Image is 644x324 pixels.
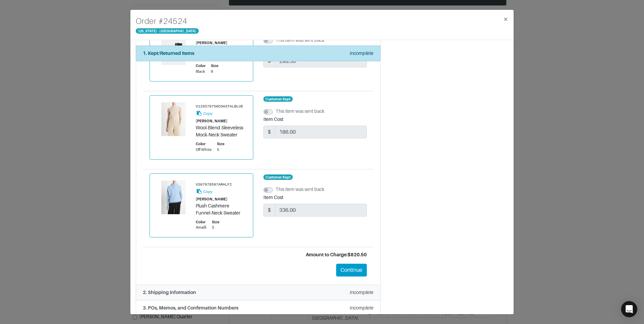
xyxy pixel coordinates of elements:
[276,37,324,44] label: This item was sent back
[217,141,224,147] div: Size
[196,147,212,153] div: Off White
[263,194,283,201] label: Item Cost
[196,188,213,195] button: Copy
[143,305,238,311] strong: 3. POs, Memos, and Confirmation Numbers
[211,63,218,69] div: Size
[143,51,194,56] strong: 1. Kept/Returned Items
[263,116,283,123] label: Item Cost
[196,183,232,187] small: VS87978597AMALFI
[276,186,324,193] label: This item was sent back
[196,124,246,138] div: Wool-Blend Sleeveless Mock-Neck Sweater
[211,69,218,74] div: 9
[263,204,275,217] span: $
[350,305,374,311] em: Incomplete
[263,126,275,138] span: $
[263,45,283,52] label: Item Cost
[157,102,190,136] img: Product
[263,96,293,102] span: Customer Kept
[150,251,367,258] div: Amount to Charge: $820.50
[136,15,199,27] h4: Order # 24524
[503,14,508,24] span: ×
[276,108,324,115] label: This item was sent back
[196,104,243,108] small: V129379750COASTALBLUE
[143,290,196,295] strong: 2. Shipping Information
[498,10,514,29] button: Close
[196,202,246,217] div: Plush Cashmere Funnel-Neck Sweater
[196,109,213,117] button: Copy
[157,181,190,214] img: Product
[212,225,219,230] div: S
[196,197,227,201] small: [PERSON_NAME]
[196,141,212,147] div: Color
[196,219,206,225] div: Color
[336,264,367,277] button: Continue
[350,290,374,295] em: Incomplete
[196,63,205,69] div: Color
[196,41,227,45] small: [PERSON_NAME]
[263,174,293,180] span: Customer Kept
[203,111,213,116] small: Copy
[203,190,213,194] small: Copy
[350,51,374,56] em: Incomplete
[621,301,637,317] div: Open Intercom Messenger
[217,147,224,153] div: S
[196,69,205,74] div: Black
[196,119,227,123] small: [PERSON_NAME]
[136,28,199,34] span: [US_STATE] - [GEOGRAPHIC_DATA]
[196,225,206,230] div: Amalfi
[212,219,219,225] div: Size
